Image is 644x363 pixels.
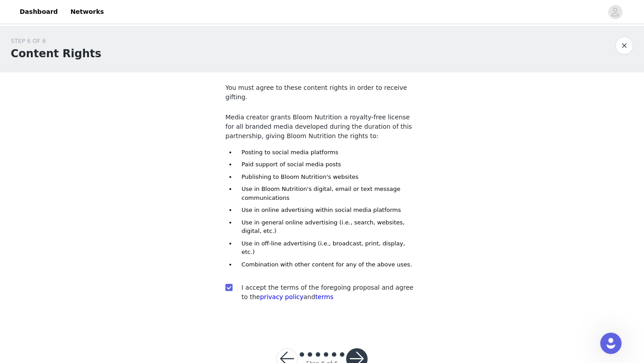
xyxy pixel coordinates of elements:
[236,173,419,181] li: Publishing to Bloom Nutrition's websites
[611,5,619,19] div: avatar
[236,239,419,257] li: Use in off-line advertising (i.e., broadcast, print, display, etc.)
[11,37,102,46] div: STEP 6 OF 6
[225,83,419,102] p: You must agree to these content rights in order to receive gifting.
[241,284,413,300] span: I accept the terms of the foregoing proposal and agree to the and
[315,293,334,300] a: terms
[236,260,419,269] li: Combination with other content for any of the above uses.
[14,2,63,22] a: Dashboard
[11,46,102,62] h1: Content Rights
[260,293,303,300] a: privacy policy
[600,333,622,354] iframe: Intercom live chat
[236,206,419,215] li: Use in online advertising within social media platforms
[236,148,419,157] li: Posting to social media platforms
[236,185,419,202] li: Use in Bloom Nutrition's digital, email or text message communications
[236,160,419,169] li: Paid support of social media posts
[65,2,109,22] a: Networks
[236,218,419,236] li: Use in general online advertising (i.e., search, websites, digital, etc.)
[225,113,419,141] p: Media creator grants Bloom Nutrition a royalty-free license for all branded media developed durin...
